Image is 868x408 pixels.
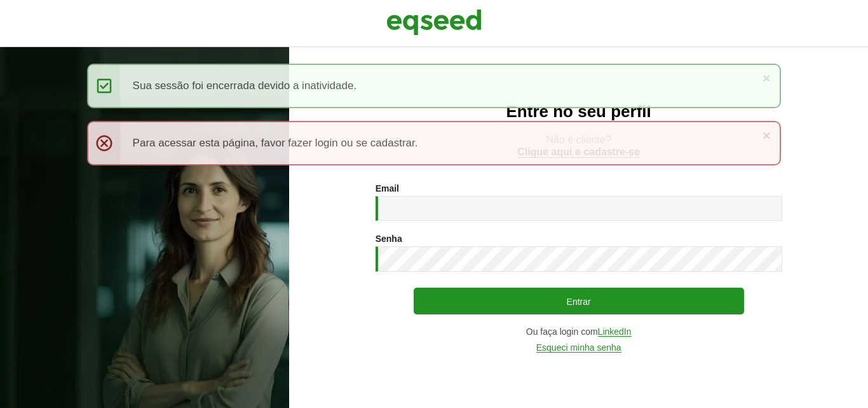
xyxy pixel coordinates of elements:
[386,6,482,38] img: EqSeed Logo
[376,327,782,337] div: Ou faça login com
[763,71,770,85] a: ×
[376,234,402,243] label: Senha
[87,121,782,165] div: Para acessar esta página, favor fazer login ou se cadastrar.
[536,343,621,353] a: Esqueci minha senha
[763,129,770,142] a: ×
[376,184,399,193] label: Email
[414,288,744,314] button: Entrar
[598,327,632,337] a: LinkedIn
[87,64,782,108] div: Sua sessão foi encerrada devido a inatividade.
